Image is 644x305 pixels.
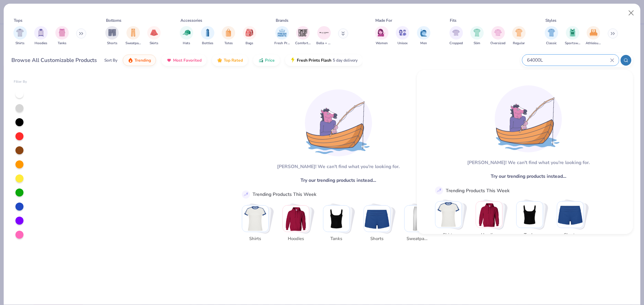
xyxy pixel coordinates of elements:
button: Most Favorited [161,55,207,66]
div: Brands [276,17,288,23]
div: Sort By [104,57,117,63]
span: Bella + Canvas [316,41,332,46]
div: filter for Women [375,26,388,46]
div: filter for Skirts [147,26,161,46]
img: Bottles Image [204,29,211,36]
button: filter button [180,26,193,46]
img: Cropped Image [452,29,460,36]
div: [PERSON_NAME]! We can't find what you're looking for. [467,159,590,166]
button: Price [253,55,280,66]
div: filter for Shirts [13,26,27,46]
div: Trending Products This Week [446,187,509,194]
span: Regular [513,41,525,46]
img: Loading... [305,89,372,156]
div: filter for Cropped [449,26,463,46]
div: filter for Slim [470,26,484,46]
img: Tanks [517,202,543,228]
button: Stack Card Button Sweatpants [404,205,435,245]
button: filter button [295,26,311,46]
button: Stack Card Button Shirts [242,205,273,245]
div: filter for Tanks [55,26,69,46]
button: filter button [147,26,161,46]
div: filter for Comfort Colors [295,26,311,46]
div: Made For [375,17,392,23]
span: Women [376,41,388,46]
img: Shorts [364,206,390,232]
img: Tanks Image [58,29,66,36]
span: Men [420,41,427,46]
span: Bags [246,41,253,46]
img: Tanks [323,206,350,232]
button: filter button [565,26,580,46]
span: Bottles [202,41,213,46]
button: Stack Card Button Shorts [557,201,588,241]
img: TopRated.gif [217,58,222,63]
button: filter button [449,26,463,46]
button: filter button [545,26,558,46]
div: [PERSON_NAME]! We can't find what you're looking for. [277,163,399,170]
span: Try our trending products instead… [301,177,376,184]
div: filter for Bella + Canvas [316,26,332,46]
div: filter for Classic [545,26,558,46]
span: Skirts [150,41,158,46]
button: filter button [586,26,601,46]
span: Fresh Prints Flash [297,58,331,63]
div: Filter By [14,79,27,84]
img: Fresh Prints Image [277,28,287,38]
span: 5 day delivery [333,57,358,64]
button: filter button [222,26,235,46]
span: Comfort Colors [295,41,311,46]
img: Shorts Image [108,29,116,36]
img: Shirts Image [16,29,24,36]
span: Cropped [449,41,463,46]
button: filter button [490,26,505,46]
img: Loading... [495,85,562,152]
span: Shorts [559,232,581,239]
span: Most Favorited [173,58,202,63]
button: filter button [417,26,430,46]
button: Stack Card Button Shorts [364,205,394,245]
span: Price [265,58,275,63]
button: Stack Card Button Hoodies [476,201,506,241]
span: Shirts [15,41,24,46]
div: filter for Oversized [490,26,505,46]
div: filter for Shorts [105,26,119,46]
img: Shirts [435,202,462,228]
img: Women Image [378,29,385,36]
button: Stack Card Button Tanks [323,205,354,245]
img: Shirts [242,206,268,232]
div: filter for Athleisure [586,26,601,46]
img: Slim Image [473,29,481,36]
span: Shirts [244,236,266,242]
img: Totes Image [225,29,232,36]
span: Sweatpants [125,41,141,46]
img: Sweatpants Image [129,29,137,36]
img: Hoodies Image [37,29,45,36]
button: filter button [274,26,290,46]
img: Shorts [557,202,583,228]
div: Bottoms [106,17,121,23]
button: filter button [375,26,388,46]
button: Top Rated [212,55,248,66]
div: filter for Men [417,26,430,46]
span: Slim [474,41,480,46]
span: Hats [183,41,190,46]
button: filter button [13,26,27,46]
img: Sweatpants [405,206,431,232]
span: Unisex [397,41,408,46]
span: Totes [224,41,233,46]
img: most_fav.gif [166,58,172,63]
img: Hats Image [183,29,191,36]
button: Close [625,7,638,19]
button: Stack Card Button Hoodies [282,205,313,245]
div: filter for Bottles [201,26,214,46]
div: filter for Regular [512,26,526,46]
img: Bags Image [246,29,253,36]
span: Try our trending products instead… [491,173,566,180]
button: filter button [396,26,409,46]
img: Hoodies [283,206,309,232]
div: filter for Totes [222,26,235,46]
div: filter for Unisex [396,26,409,46]
button: filter button [316,26,332,46]
div: filter for Sweatpants [125,26,141,46]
